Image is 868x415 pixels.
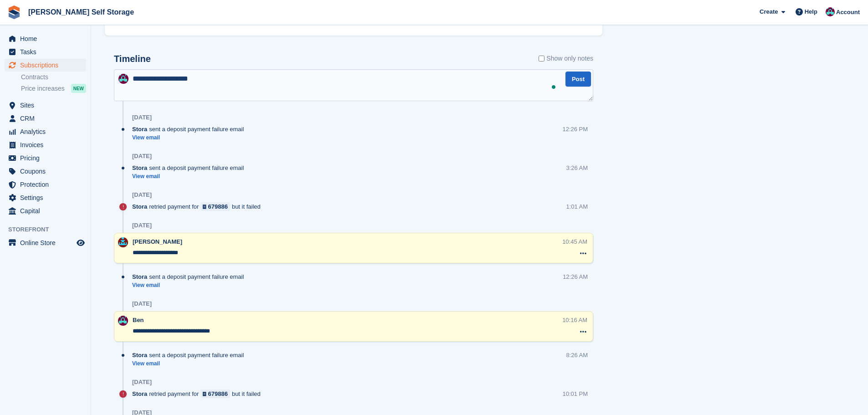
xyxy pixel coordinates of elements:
a: menu [5,152,86,164]
span: Analytics [20,125,75,138]
span: Coupons [20,165,75,178]
span: Online Store [20,236,75,249]
span: Stora [132,389,147,398]
span: Capital [20,205,75,217]
a: menu [5,99,86,112]
a: menu [5,125,86,138]
span: Stora [132,202,147,211]
a: menu [5,178,86,191]
div: NEW [71,84,86,93]
span: Home [20,32,75,45]
div: 3:26 AM [566,164,588,172]
a: Preview store [75,237,86,248]
span: Settings [20,191,75,204]
img: Ben [118,316,128,326]
div: 10:16 AM [562,316,587,324]
span: Stora [132,125,147,133]
a: menu [5,112,86,125]
a: menu [5,46,86,58]
div: sent a deposit payment failure email [132,272,248,281]
a: menu [5,32,86,45]
div: 12:26 AM [563,272,588,281]
span: CRM [20,112,75,125]
h2: Timeline [114,54,151,64]
span: Help [805,7,817,16]
span: Create [760,7,778,16]
a: menu [5,138,86,151]
span: Sites [20,99,75,112]
img: Ben [118,74,128,84]
img: Ben [826,7,835,16]
label: Show only notes [539,54,593,63]
span: Tasks [20,46,75,58]
div: [DATE] [132,222,152,229]
div: 679886 [208,389,228,398]
input: Show only notes [539,54,544,63]
div: retried payment for but it failed [132,202,265,211]
img: Dev Yildirim [118,237,128,247]
span: Stora [132,351,147,359]
a: menu [5,59,86,72]
a: View email [132,173,248,180]
a: View email [132,360,248,368]
div: 10:45 AM [562,237,587,246]
span: Price increases [21,84,65,93]
div: 679886 [208,202,228,211]
span: [PERSON_NAME] [133,238,182,245]
a: Contracts [21,73,86,82]
div: [DATE] [132,114,152,121]
a: 679886 [200,389,230,398]
div: [DATE] [132,153,152,160]
div: sent a deposit payment failure email [132,351,248,359]
textarea: To enrich screen reader interactions, please activate Accessibility in Grammarly extension settings [114,69,593,101]
div: 10:01 PM [562,389,588,398]
div: sent a deposit payment failure email [132,125,248,133]
div: sent a deposit payment failure email [132,164,248,172]
a: menu [5,205,86,217]
span: Ben [133,317,144,323]
a: menu [5,165,86,178]
img: stora-icon-8386f47178a22dfd0bd8f6a31ec36ba5ce8667c1dd55bd0f319d3a0aa187defe.svg [7,5,21,19]
a: menu [5,191,86,204]
div: 8:26 AM [566,351,588,359]
a: View email [132,134,248,142]
a: Price increases NEW [21,83,86,93]
span: Subscriptions [20,59,75,72]
span: Stora [132,164,147,172]
a: [PERSON_NAME] Self Storage [25,5,138,20]
button: Post [565,72,591,87]
a: View email [132,282,248,289]
div: [DATE] [132,300,152,307]
div: [DATE] [132,191,152,199]
div: retried payment for but it failed [132,389,265,398]
span: Invoices [20,138,75,151]
span: Pricing [20,152,75,164]
div: 12:26 PM [562,125,588,133]
span: Storefront [8,225,91,234]
a: 679886 [200,202,230,211]
span: Stora [132,272,147,281]
a: menu [5,236,86,249]
span: Account [836,8,860,17]
span: Protection [20,178,75,191]
div: 1:01 AM [566,202,588,211]
div: [DATE] [132,379,152,386]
